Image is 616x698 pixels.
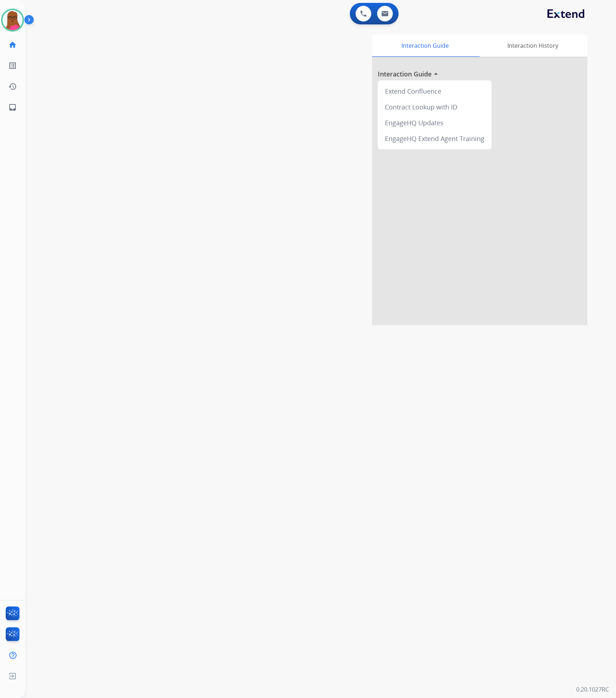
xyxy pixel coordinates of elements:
[3,10,23,30] img: avatar
[381,99,489,115] div: Contract Lookup with ID
[381,83,489,99] div: Extend Confluence
[381,131,489,146] div: EngageHQ Extend Agent Training
[8,41,17,49] mat-icon: home
[8,82,17,91] mat-icon: history
[8,61,17,70] mat-icon: list_alt
[478,34,587,57] div: Interaction History
[372,34,478,57] div: Interaction Guide
[8,103,17,112] mat-icon: inbox
[381,115,489,131] div: EngageHQ Updates
[576,685,609,694] p: 0.20.1027RC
